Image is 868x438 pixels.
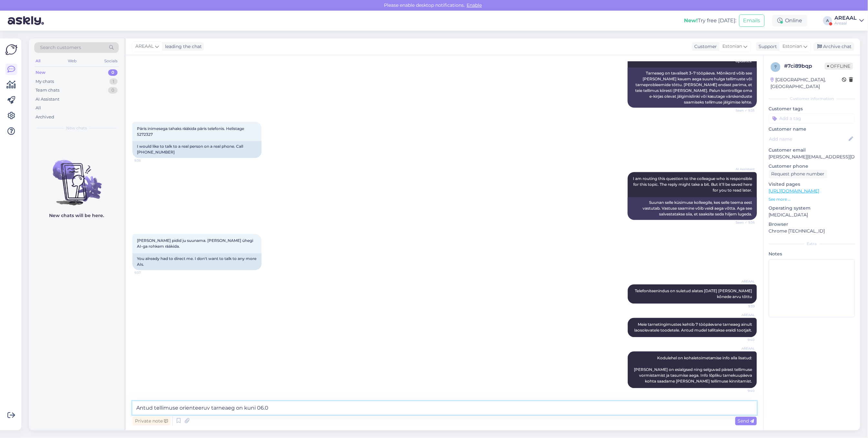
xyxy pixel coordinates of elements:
[137,238,254,249] span: [PERSON_NAME] pidid ju suunama. [PERSON_NAME] ühegi AI-ga rohkem rääkida.
[134,158,159,163] span: 9:36
[772,15,808,26] div: Online
[769,96,855,102] div: Customer information
[36,105,41,111] div: All
[769,147,855,154] p: Customer email
[36,96,59,103] div: AI Assistant
[783,43,802,50] span: Estonian
[134,271,159,275] span: 9:37
[775,65,777,69] span: 7
[40,44,81,51] span: Search customers
[109,78,118,85] div: 1
[731,108,755,113] span: Seen ✓ 9:35
[635,289,753,299] span: Telefoniteenindus on suletud alates [DATE] [PERSON_NAME] kõnede arvu tõttu
[731,313,755,318] span: AREAAL
[769,251,855,257] p: Notes
[731,279,755,284] span: AREAAL
[769,221,855,228] p: Browser
[769,170,827,178] div: Request phone number
[132,141,262,158] div: I would like to talk to a real person on a real phone. Call [PHONE_NUMBER]
[36,78,54,85] div: My chats
[67,57,78,65] div: Web
[823,16,832,25] div: A
[769,228,855,234] p: Chrome [TECHNICAL_ID]
[684,17,698,24] b: New!
[769,154,855,160] p: [PERSON_NAME][EMAIL_ADDRESS][DOMAIN_NAME]
[756,43,777,50] div: Support
[132,417,170,425] div: Private note
[731,389,755,393] span: 9:40
[825,63,853,70] span: Offline
[723,43,742,50] span: Estonian
[132,254,262,270] div: You already had to direct me. I don't want to talk to any more AIs.
[103,57,119,65] div: Socials
[769,212,855,218] p: [MEDICAL_DATA]
[692,43,717,50] div: Customer
[108,87,118,94] div: 0
[5,44,17,56] img: Askly Logo
[769,105,855,112] p: Customer tags
[162,43,202,50] div: leading the chat
[628,197,757,220] div: Suunan selle küsimuse kolleegile, kes selle teema eest vastutab. Vastuse saamine võib veidi aega ...
[731,167,755,172] span: AI Assistant
[684,17,737,25] div: Try free [DATE]:
[769,241,855,247] div: Extra
[835,15,864,26] a: AREAALAreaal
[769,205,855,212] p: Operating system
[769,181,855,188] p: Visited pages
[628,68,757,108] div: Tarneaeg on tavaliselt 3–7 tööpäeva. Mõnikord võib see [PERSON_NAME] kauem aega suure hulga telli...
[49,212,104,219] p: New chats will be here.
[36,114,54,120] div: Archived
[633,176,753,193] span: I am routing this question to the colleague who is responsible for this topic. The reply might ta...
[738,418,754,424] span: Send
[634,356,753,384] span: Kodulehel on kohaletoimetamise info alla lisatud: [PERSON_NAME] on esialgsed ning selguvad pärast...
[731,220,755,225] span: Seen ✓ 9:36
[769,196,855,202] p: See more ...
[29,148,124,206] img: No chats
[769,135,848,143] input: Add name
[784,62,825,70] div: # 7ci89bqp
[132,401,757,415] textarea: Antud tellimuse orienteeruv tarneaeg on kuni 06.0
[137,126,245,137] span: Päris inimesega tahaks rääkida päris telefonis. Helistage 5272327
[465,2,484,8] span: Enable
[769,163,855,170] p: Customer phone
[835,15,857,21] div: AREAAL
[769,126,855,133] p: Customer name
[36,87,59,94] div: Team chats
[814,42,854,51] div: Archive chat
[135,43,154,50] span: AREAAL
[835,21,857,26] div: Areaal
[769,188,820,194] a: [URL][DOMAIN_NAME]
[731,338,755,343] span: 9:40
[769,114,855,123] input: Add a tag
[739,15,765,27] button: Emails
[731,304,755,309] span: 9:39
[66,125,87,131] span: New chats
[771,76,842,90] div: [GEOGRAPHIC_DATA], [GEOGRAPHIC_DATA]
[634,322,753,333] span: Meie tarnetingimustes kehtib 7 tööpäevane tarneaeg ainult laosolevatele toodetele. Antud mudel te...
[36,69,46,76] div: New
[731,346,755,351] span: AREAAL
[108,69,118,76] div: 0
[34,57,42,65] div: All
